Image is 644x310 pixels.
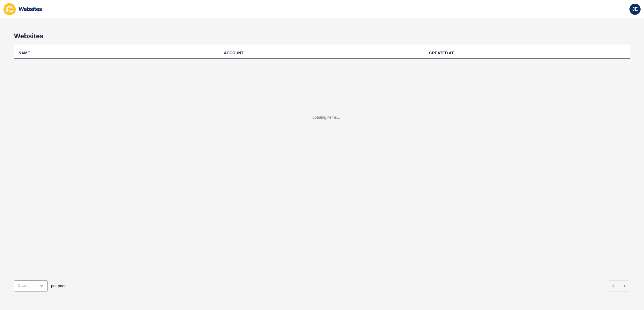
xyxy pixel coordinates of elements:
[429,50,454,56] div: CREATED AT
[312,115,340,120] div: Loading items...
[224,50,244,56] div: ACCOUNT
[14,32,630,40] h1: Websites
[632,6,638,12] span: JE
[51,283,67,289] span: per page
[19,50,30,56] div: NAME
[14,280,48,292] div: open menu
